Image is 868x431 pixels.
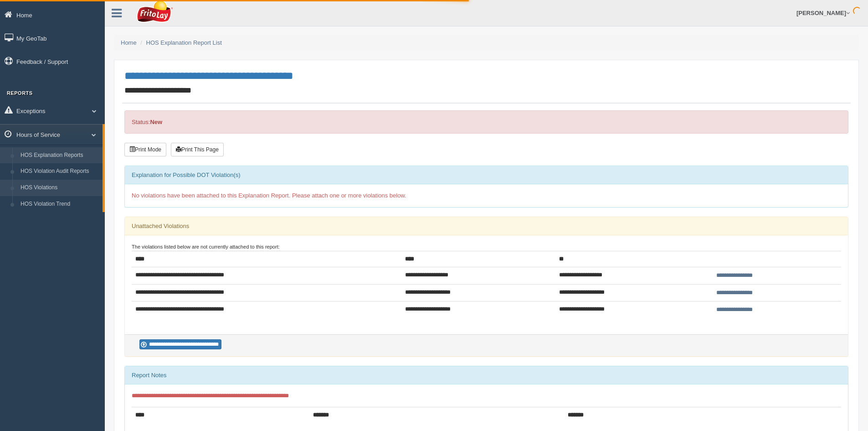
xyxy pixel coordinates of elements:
[16,196,103,213] a: HOS Violation Trend
[132,192,406,199] span: No violations have been attached to this Explanation Report. Please attach one or more violations...
[16,163,103,180] a: HOS Violation Audit Reports
[125,166,848,184] div: Explanation for Possible DOT Violation(s)
[124,110,848,134] div: Status:
[16,180,103,196] a: HOS Violations
[150,119,162,125] strong: New
[125,366,848,384] div: Report Notes
[171,143,224,156] button: Print This Page
[121,39,137,46] a: Home
[125,217,848,235] div: Unattached Violations
[16,147,103,164] a: HOS Explanation Reports
[146,39,222,46] a: HOS Explanation Report List
[132,244,280,249] small: The violations listed below are not currently attached to this report:
[124,143,166,156] button: Print Mode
